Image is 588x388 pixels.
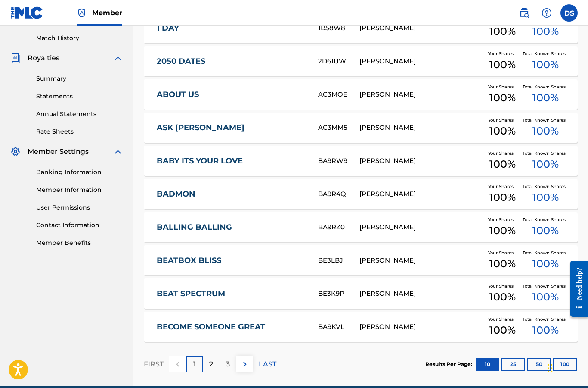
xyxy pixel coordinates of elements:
div: [PERSON_NAME] [359,256,483,266]
span: Total Known Shares [523,117,569,123]
a: BADMON [157,189,306,199]
span: Total Known Shares [523,250,569,256]
a: Statements [36,92,123,101]
span: 100 % [489,24,516,39]
a: Annual Statements [36,110,123,119]
div: [PERSON_NAME] [359,289,483,299]
div: [PERSON_NAME] [359,322,483,332]
span: Your Shares [488,283,517,289]
div: [PERSON_NAME] [359,189,483,199]
a: ASK [PERSON_NAME] [157,123,306,133]
span: Total Known Shares [523,150,569,156]
span: 100 % [489,90,516,106]
span: Total Known Shares [523,50,569,57]
a: Public Search [516,4,533,22]
a: Member Benefits [36,238,123,247]
span: 100 % [532,156,559,172]
span: Royalties [28,53,59,63]
span: Your Shares [488,316,517,322]
p: 3 [226,359,230,369]
div: User Menu [560,4,578,22]
span: Total Known Shares [523,216,569,223]
a: 2050 DATES [157,56,306,66]
span: 100 % [489,322,516,338]
span: 100 % [489,57,516,72]
img: help [542,8,552,18]
div: AC3MOE [318,90,359,100]
button: 25 [501,358,525,371]
a: Banking Information [36,168,123,177]
div: [PERSON_NAME] [359,56,483,66]
span: Total Known Shares [523,84,569,90]
div: [PERSON_NAME] [359,222,483,232]
button: 50 [527,358,551,371]
span: 100 % [532,57,559,72]
span: 100 % [532,256,559,272]
img: Top Rightsholder [77,8,87,18]
span: Your Shares [488,84,517,90]
div: [PERSON_NAME] [359,123,483,133]
span: Total Known Shares [523,183,569,190]
span: 100 % [532,190,559,205]
span: 100 % [532,24,559,39]
div: BA9KVL [318,322,359,332]
div: AC3MM5 [318,123,359,133]
span: Total Known Shares [523,316,569,322]
img: Royalties [10,53,21,63]
a: BECOME SOMEONE GREAT [157,322,306,332]
div: BA9RZ0 [318,222,359,232]
p: LAST [259,359,276,369]
a: Match History [36,34,123,43]
span: Your Shares [488,150,517,156]
span: Member Settings [28,147,89,157]
div: 1B58W8 [318,23,359,33]
div: Help [538,4,555,22]
a: 1 DAY [157,23,306,33]
p: FIRST [144,359,164,369]
span: Your Shares [488,50,517,57]
a: User Permissions [36,203,123,212]
div: Drag [548,355,553,381]
p: 1 [193,359,196,369]
a: BEATBOX BLISS [157,256,306,266]
a: ABOUT US [157,90,306,100]
div: BA9R4Q [318,189,359,199]
span: Your Shares [488,117,517,123]
p: Results Per Page: [425,360,474,368]
span: 100 % [532,90,559,106]
span: Your Shares [488,183,517,190]
div: BE3LBJ [318,256,359,266]
span: 100 % [489,223,516,238]
a: Summary [36,74,123,83]
span: Your Shares [488,216,517,223]
span: 100 % [489,256,516,272]
span: 100 % [489,123,516,139]
img: expand [113,53,123,63]
p: 2 [209,359,213,369]
span: Total Known Shares [523,283,569,289]
div: BE3K9P [318,289,359,299]
img: expand [113,147,123,157]
img: right [240,359,250,369]
iframe: Resource Center [564,253,588,325]
span: 100 % [489,156,516,172]
iframe: Chat Widget [545,347,588,388]
img: Member Settings [10,147,21,157]
div: [PERSON_NAME] [359,90,483,100]
div: 2D61UW [318,56,359,66]
a: Contact Information [36,221,123,230]
a: Member Information [36,185,123,194]
button: 10 [476,358,499,371]
span: Member [92,8,122,18]
a: Rate Sheets [36,127,123,136]
div: [PERSON_NAME] [359,156,483,166]
img: search [519,8,529,18]
span: 100 % [532,123,559,139]
span: 100 % [489,289,516,305]
img: MLC Logo [10,6,43,19]
span: 100 % [532,223,559,238]
div: [PERSON_NAME] [359,23,483,33]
